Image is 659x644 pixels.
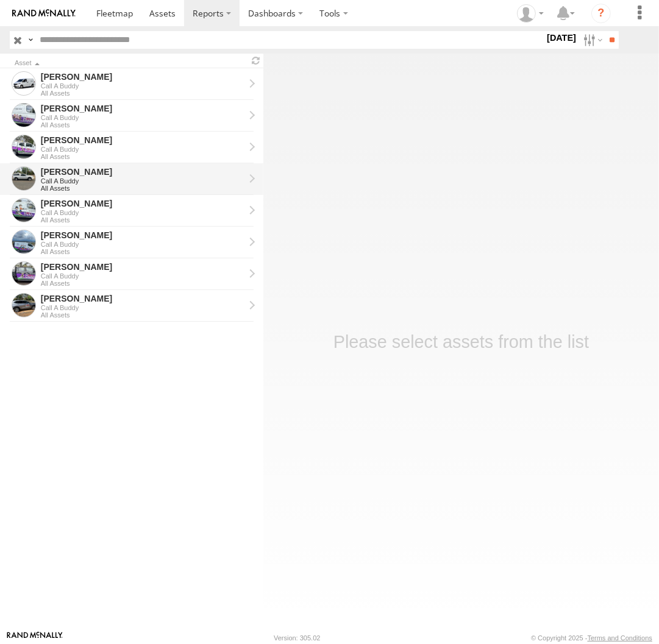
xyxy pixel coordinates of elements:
div: Call A Buddy [41,114,244,121]
div: Daniel - View Asset History [41,135,244,146]
div: Chris - View Asset History [41,293,244,304]
div: Call A Buddy [41,241,244,248]
div: Click to Sort [15,60,244,66]
div: All Assets [41,216,244,224]
div: Call A Buddy [41,304,244,311]
img: rand-logo.svg [12,9,76,18]
div: All Assets [41,121,244,129]
div: All Assets [41,280,244,287]
a: Terms and Conditions [588,634,652,642]
div: Helen Mason [513,4,548,23]
div: Peter - View Asset History [41,103,244,114]
label: Search Query [26,31,35,49]
label: Search Filter Options [579,31,605,49]
i: ? [591,4,611,23]
div: Michael - View Asset History [41,71,244,82]
div: Version: 305.02 [274,634,320,642]
div: All Assets [41,311,244,319]
div: All Assets [41,153,244,160]
div: © Copyright 2025 - [531,634,652,642]
a: Visit our Website [7,632,63,644]
div: All Assets [41,90,244,97]
div: Andrew - View Asset History [41,166,244,177]
label: [DATE] [544,31,579,44]
div: All Assets [41,185,244,192]
div: Call A Buddy [41,177,244,185]
div: Call A Buddy [41,209,244,216]
span: Refresh [249,55,263,66]
div: Jamie - View Asset History [41,230,244,241]
div: Call A Buddy [41,82,244,90]
div: Call A Buddy [41,272,244,280]
div: Tom - View Asset History [41,198,244,209]
div: Kyle - View Asset History [41,261,244,272]
div: All Assets [41,248,244,255]
div: Call A Buddy [41,146,244,153]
